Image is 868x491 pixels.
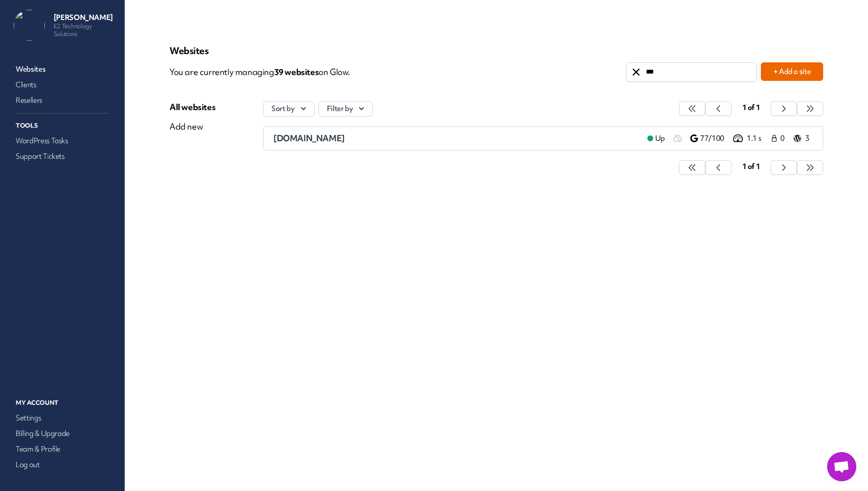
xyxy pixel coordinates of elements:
[263,101,315,116] button: Sort by
[14,134,111,148] a: WordPress Tasks
[14,119,111,132] p: Tools
[14,94,111,107] a: Resellers
[742,162,760,171] span: 1 of 1
[319,101,373,116] button: Filter by
[54,22,117,38] p: E2 Technology Solutions
[14,458,111,472] a: Log out
[761,62,823,81] button: + Add a site
[793,132,813,144] a: 3
[14,150,111,163] a: Support Tickets
[315,66,319,77] span: s
[14,411,111,425] a: Settings
[273,132,345,144] span: [DOMAIN_NAME]
[54,13,117,22] p: [PERSON_NAME]
[14,442,111,456] a: Team & Profile
[14,62,111,76] a: Websites
[170,101,215,113] div: All websites
[14,427,111,440] a: Billing & Upgrade
[742,103,760,113] span: 1 of 1
[805,133,813,144] p: 3
[770,132,790,144] a: 0
[690,132,770,144] a: 77/100 1.1 s
[700,133,731,144] p: 77/100
[655,133,665,144] span: Up
[170,45,823,57] p: Websites
[14,397,111,409] p: My Account
[14,78,111,92] a: Clients
[170,121,215,132] div: Add new
[170,62,626,82] p: You are currently managing on Glow.
[747,133,770,144] p: 1.1 s
[780,133,788,144] span: 0
[274,66,319,77] span: 39 website
[273,132,640,144] a: [DOMAIN_NAME]
[827,452,856,481] a: Open chat
[640,132,673,144] a: Up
